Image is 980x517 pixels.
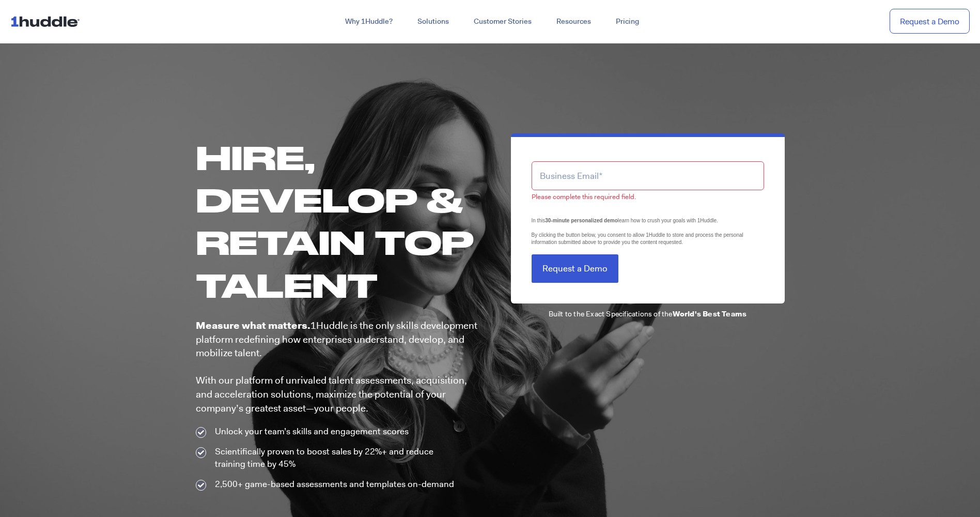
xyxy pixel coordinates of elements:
input: Business Email* [532,161,764,190]
img: ... [10,11,84,31]
input: Request a Demo [532,254,618,283]
p: 1Huddle is the only skills development platform redefining how enterprises understand, develop, a... [196,319,480,415]
a: Customer Stories [461,12,544,31]
span: Unlock your team’s skills and engagement scores [212,425,409,438]
a: Why 1Huddle? [333,12,405,31]
label: Please complete this required field. [532,192,764,202]
b: Measure what matters. [196,319,310,332]
span: In this learn how to crush your goals with 1Huddle. By clicking the button below, you consent to ... [532,218,743,245]
a: Pricing [603,12,651,31]
a: Request a Demo [890,9,970,34]
h1: Hire, Develop & Retain Top Talent [196,136,480,306]
b: World's Best Teams [673,309,747,318]
a: Solutions [405,12,461,31]
strong: 30-minute personalized demo [545,218,618,223]
p: Built to the Exact Specifications of the [511,309,785,319]
span: Scientifically proven to boost sales by 22%+ and reduce training time by 45% [212,446,464,470]
a: Resources [544,12,603,31]
span: 2,500+ game-based assessments and templates on-demand [212,478,454,491]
